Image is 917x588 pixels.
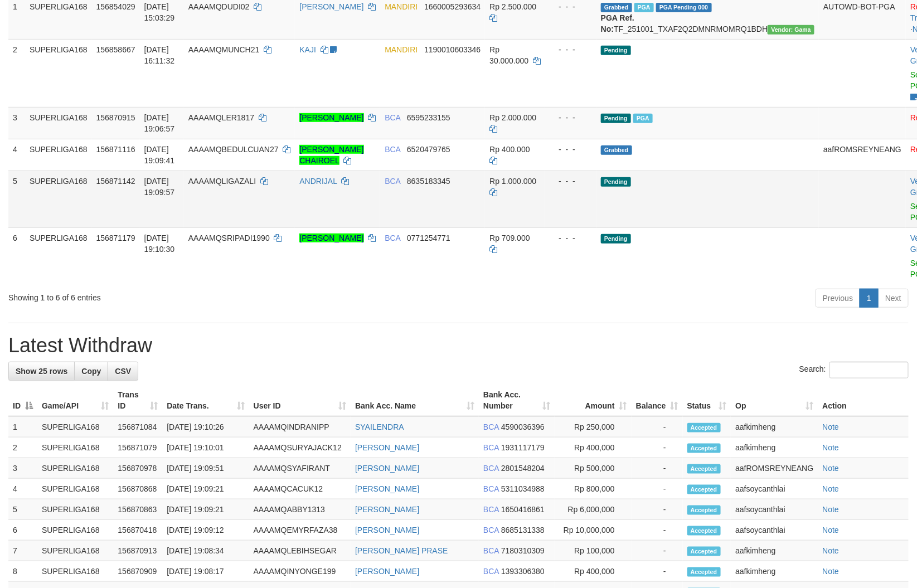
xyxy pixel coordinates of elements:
span: Copy 1393306380 to clipboard [501,567,545,576]
td: AAAAMQINYONGE199 [249,561,351,582]
a: Note [823,526,840,534]
td: 5 [8,499,37,520]
td: SUPERLIGA168 [37,520,113,541]
td: AAAAMQINDRANIPP [249,416,351,438]
span: [DATE] 16:11:32 [144,45,175,65]
td: Rp 6,000,000 [555,499,631,520]
span: Rp 709.000 [489,234,530,242]
span: Copy 0771254771 to clipboard [407,234,450,242]
a: [PERSON_NAME] [355,505,419,514]
td: 4 [8,139,25,171]
div: Showing 1 to 6 of 6 entries [8,288,373,303]
td: AAAAMQLEBIHSEGAR [249,541,351,561]
a: Note [823,443,840,452]
td: SUPERLIGA168 [25,171,92,227]
td: [DATE] 19:09:21 [162,479,249,499]
td: [DATE] 19:09:12 [162,520,249,541]
span: Copy 4590036396 to clipboard [501,422,545,431]
a: [PERSON_NAME] [355,567,419,576]
span: Accepted [687,547,721,556]
td: 3 [8,458,37,479]
span: Grabbed [601,145,632,155]
span: Copy 1190010603346 to clipboard [424,45,481,54]
a: [PERSON_NAME] [299,113,363,122]
td: - [632,416,683,438]
a: SYAILENDRA [355,422,404,431]
td: 4 [8,479,37,499]
a: [PERSON_NAME] [299,234,363,242]
td: aafsoycanthlai [731,520,818,541]
td: SUPERLIGA168 [37,479,113,499]
td: AAAAMQABBY1313 [249,499,351,520]
td: Rp 250,000 [555,416,631,438]
th: Op: activate to sort column ascending [731,385,818,416]
a: Show 25 rows [8,362,75,381]
span: Accepted [687,506,721,515]
th: Game/API: activate to sort column ascending [37,385,113,416]
span: BCA [483,567,499,576]
td: AAAAMQSURYAJACK12 [249,438,351,458]
td: [DATE] 19:08:17 [162,561,249,582]
td: aafsoycanthlai [731,479,818,499]
td: - [632,561,683,582]
span: Accepted [687,485,721,494]
span: Accepted [687,526,721,536]
span: 156871116 [96,145,135,154]
th: Status: activate to sort column ascending [683,385,731,416]
a: [PERSON_NAME] [355,443,419,452]
span: Copy 1660005293634 to clipboard [424,2,481,11]
a: Note [823,464,840,473]
div: - - - [550,176,592,187]
td: Rp 500,000 [555,458,631,479]
td: 156871079 [113,438,162,458]
span: 156871142 [96,177,135,186]
a: [PERSON_NAME] [355,464,419,473]
td: 6 [8,227,25,284]
span: MANDIRI [385,45,418,54]
span: Copy 6520479765 to clipboard [407,145,450,154]
div: - - - [550,112,592,123]
span: 156870915 [96,113,135,122]
td: 2 [8,438,37,458]
td: 156871084 [113,416,162,438]
span: Copy 2801548204 to clipboard [501,464,545,473]
td: aafkimheng [731,416,818,438]
div: - - - [550,1,592,12]
td: aafkimheng [731,541,818,561]
span: AAAAMQSRIPADI1990 [188,234,270,242]
td: 1 [8,416,37,438]
div: - - - [550,144,592,155]
td: Rp 10,000,000 [555,520,631,541]
th: Bank Acc. Number: activate to sort column ascending [479,385,555,416]
span: Copy 8685131338 to clipboard [501,526,545,534]
span: Accepted [687,567,721,577]
span: Marked by aafsoycanthlai [633,114,653,123]
td: - [632,438,683,458]
span: PGA Pending [656,3,712,12]
th: Trans ID: activate to sort column ascending [113,385,162,416]
th: User ID: activate to sort column ascending [249,385,351,416]
span: Rp 400.000 [489,145,530,154]
span: Accepted [687,423,721,433]
span: Copy 1931117179 to clipboard [501,443,545,452]
td: 156870863 [113,499,162,520]
td: - [632,458,683,479]
td: - [632,520,683,541]
span: Show 25 rows [16,367,67,376]
span: Copy 5311034988 to clipboard [501,484,545,493]
td: SUPERLIGA168 [25,139,92,171]
td: 156870418 [113,520,162,541]
span: Pending [601,114,631,123]
span: Vendor URL: https://trx31.1velocity.biz [768,25,814,35]
span: BCA [385,234,400,242]
th: Date Trans.: activate to sort column ascending [162,385,249,416]
div: - - - [550,44,592,55]
span: Pending [601,46,631,55]
a: [PERSON_NAME] [355,484,419,493]
a: KAJI [299,45,316,54]
td: 156870909 [113,561,162,582]
a: Note [823,484,840,493]
td: aafsoycanthlai [731,499,818,520]
a: ANDRIJAL [299,177,337,186]
td: [DATE] 19:10:01 [162,438,249,458]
